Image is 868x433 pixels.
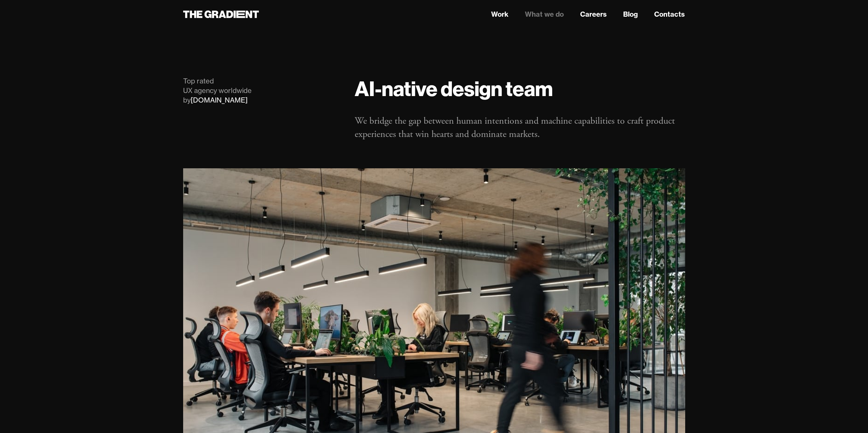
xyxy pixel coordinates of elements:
[623,9,638,19] a: Blog
[355,76,685,101] h1: AI-native design team
[491,9,509,19] a: Work
[654,9,685,19] a: Contacts
[191,96,248,104] a: [DOMAIN_NAME]
[525,9,564,19] a: What we do
[580,9,607,19] a: Careers
[183,76,341,105] div: Top rated UX agency worldwide by
[355,114,685,141] p: We bridge the gap between human intentions and machine capabilities to craft product experiences ...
